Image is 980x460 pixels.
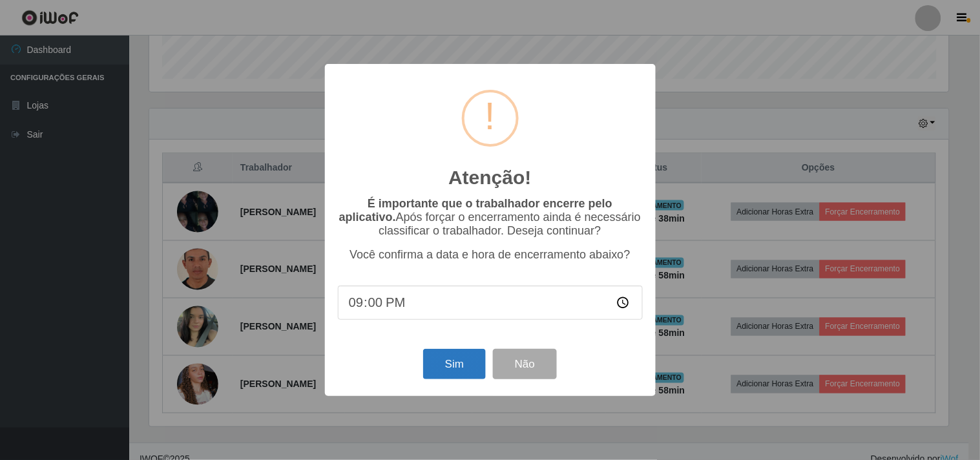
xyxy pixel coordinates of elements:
[493,349,557,379] button: Não
[423,349,486,379] button: Sim
[338,248,643,262] p: Você confirma a data e hora de encerramento abaixo?
[448,166,531,189] h2: Atenção!
[338,197,643,238] p: Após forçar o encerramento ainda é necessário classificar o trabalhador. Deseja continuar?
[339,197,612,224] b: É importante que o trabalhador encerre pelo aplicativo.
